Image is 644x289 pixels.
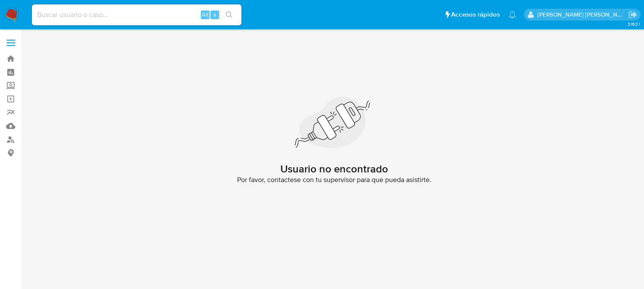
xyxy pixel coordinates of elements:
span: Por favor, contactese con tu supervisor para que pueda asistirte. [237,175,431,184]
span: Accesos rápidos [451,10,500,19]
span: Alt [202,10,209,19]
input: Buscar usuario o caso... [32,9,241,21]
h2: Usuario no encontrado [280,162,388,175]
a: Notificaciones [509,11,516,18]
span: s [214,10,216,19]
a: Salir [628,10,637,19]
button: search-icon [220,9,238,21]
p: brenda.morenoreyes@mercadolibre.com.mx [537,10,626,19]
